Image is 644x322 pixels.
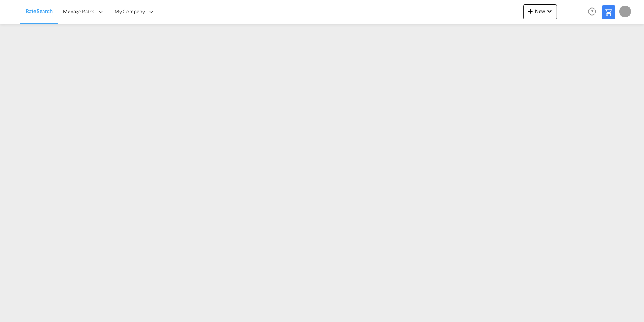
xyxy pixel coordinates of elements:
div: Help [586,5,602,19]
span: Manage Rates [63,8,94,15]
md-icon: icon-chevron-down [545,7,554,16]
button: icon-plus 400-fgNewicon-chevron-down [523,4,557,19]
md-icon: icon-plus 400-fg [526,7,535,16]
span: Help [586,5,598,18]
span: New [526,8,554,14]
span: My Company [114,8,145,15]
span: Rate Search [26,8,53,14]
